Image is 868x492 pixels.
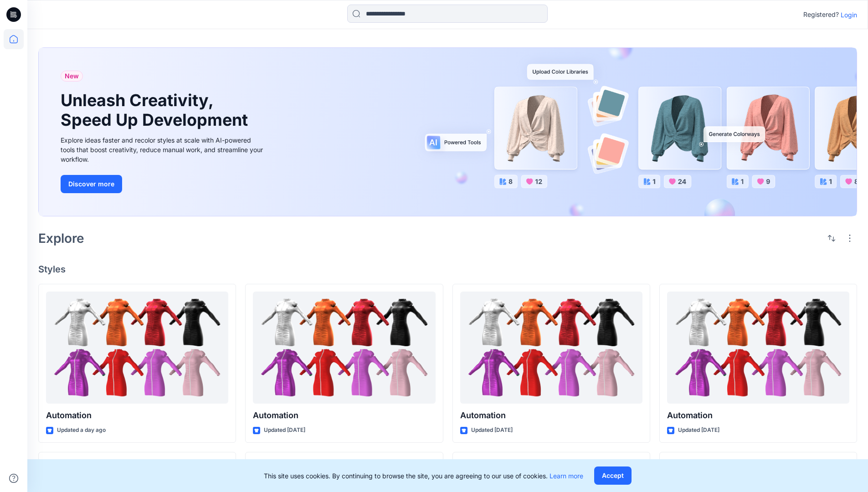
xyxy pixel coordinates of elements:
[61,135,266,164] div: Explore ideas faster and recolor styles at scale with AI-powered tools that boost creativity, red...
[38,264,857,275] h4: Styles
[264,425,305,435] p: Updated [DATE]
[61,175,122,193] button: Discover more
[57,425,106,435] p: Updated a day ago
[667,292,849,404] a: Automation
[678,425,719,435] p: Updated [DATE]
[841,10,857,20] p: Login
[46,409,228,422] p: Automation
[61,91,252,130] h1: Unleash Creativity, Speed Up Development
[460,409,642,422] p: Automation
[460,292,642,404] a: Automation
[550,472,583,480] a: Learn more
[253,409,435,422] p: Automation
[471,425,513,435] p: Updated [DATE]
[253,292,435,404] a: Automation
[803,9,839,20] p: Registered?
[38,231,84,246] h2: Explore
[61,175,266,193] a: Discover more
[667,409,849,422] p: Automation
[264,471,583,481] p: This site uses cookies. By continuing to browse the site, you are agreeing to our use of cookies.
[46,292,228,404] a: Automation
[65,71,79,82] span: New
[594,466,632,485] button: Accept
